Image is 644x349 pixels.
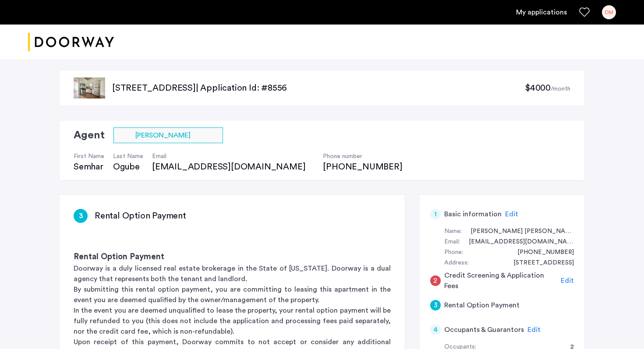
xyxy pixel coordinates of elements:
[551,86,570,92] sub: /month
[113,161,143,173] div: Ogube
[505,258,574,268] div: 5915 3rd street Nw
[444,247,463,258] div: Phone:
[74,305,391,337] p: In the event you are deemed unqualified to lease the property, your rental option payment will be...
[444,209,502,219] h5: Basic information
[444,300,520,310] h5: Rental Option Payment
[323,161,402,173] div: [PHONE_NUMBER]
[113,152,143,161] h4: Last Name
[525,84,551,92] span: $4000
[509,247,574,258] div: +14434716200
[462,226,574,237] div: connor mosby
[460,237,574,247] div: connormosby@gmail.com
[28,26,114,59] img: logo
[444,258,469,268] div: Address:
[430,324,441,335] div: 4
[74,161,104,173] div: Semhar
[444,324,524,335] h5: Occupants & Guarantors
[430,300,441,310] div: 3
[444,237,460,247] div: Email:
[152,152,314,161] h4: Email
[74,209,88,223] div: 3
[444,226,462,237] div: Name:
[444,270,558,291] h5: Credit Screening & Application Fees
[516,7,567,18] a: My application
[28,26,114,59] a: Cazamio logo
[74,152,104,161] h4: First Name
[561,277,574,284] span: Edit
[602,5,616,19] div: CM
[505,211,518,218] span: Edit
[430,275,441,286] div: 2
[152,161,314,173] div: [EMAIL_ADDRESS][DOMAIN_NAME]
[112,82,525,94] p: [STREET_ADDRESS] | Application Id: #8556
[74,284,391,305] p: By submitting this rental option payment, you are committing to leasing this apartment in the eve...
[95,210,186,222] h3: Rental Option Payment
[74,263,391,284] p: Doorway is a duly licensed real estate brokerage in the State of [US_STATE]. Doorway is a dual ag...
[323,152,402,161] h4: Phone number
[74,251,391,263] h3: Rental Option Payment
[74,127,105,143] h2: Agent
[74,78,105,99] img: apartment
[527,326,541,333] span: Edit
[430,209,441,219] div: 1
[579,7,590,18] a: Favorites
